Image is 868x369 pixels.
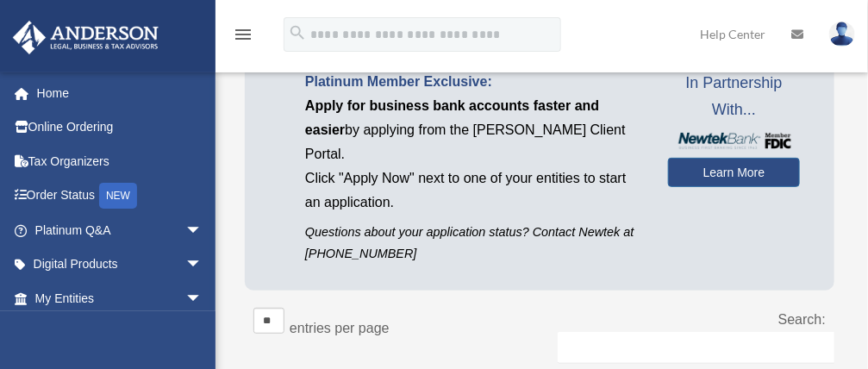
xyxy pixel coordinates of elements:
img: NewtekBankLogoSM.png [677,133,791,149]
span: arrow_drop_down [185,213,220,248]
p: by applying from the [PERSON_NAME] Client Portal. [305,94,642,166]
a: Digital Productsarrow_drop_down [12,247,228,282]
p: Questions about your application status? Contact Newtek at [PHONE_NUMBER] [305,222,642,265]
i: menu [233,24,253,45]
a: Platinum Q&Aarrow_drop_down [12,213,228,247]
a: Online Ordering [12,110,228,145]
span: arrow_drop_down [185,281,220,316]
p: Platinum Member Exclusive: [305,70,642,94]
a: Order StatusNEW [12,178,228,214]
span: In Partnership With... [668,70,800,124]
i: search [288,23,307,42]
p: Click "Apply Now" next to one of your entities to start an application. [305,166,642,215]
img: User Pic [829,22,855,47]
img: Anderson Advisors Platinum Portal [8,21,164,54]
label: entries per page [290,321,390,335]
div: NEW [99,183,137,209]
a: My Entitiesarrow_drop_down [12,281,220,316]
a: Tax Organizers [12,144,228,178]
a: Home [12,76,228,110]
span: Apply for business bank accounts faster and easier [305,98,599,137]
a: Learn More [668,158,800,187]
span: arrow_drop_down [185,247,220,283]
a: menu [233,30,253,45]
label: Search: [778,312,826,327]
